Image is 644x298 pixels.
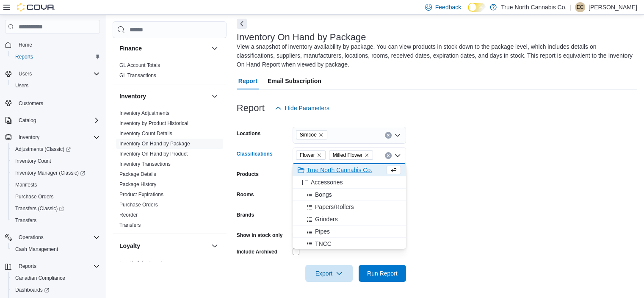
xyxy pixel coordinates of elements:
span: Hide Parameters [285,104,329,112]
a: Inventory Transactions [119,161,171,167]
a: Reorder [119,212,138,218]
span: Inventory Count [12,156,100,166]
h3: Inventory [119,92,146,100]
span: Inventory [15,132,100,142]
h3: Loyalty [119,242,140,250]
span: Package History [119,181,156,188]
span: Bongs [315,190,332,199]
p: True North Cannabis Co. [501,2,567,12]
button: Cash Management [8,243,103,255]
span: Catalog [19,117,36,124]
span: Canadian Compliance [15,275,65,281]
button: Reports [8,51,103,63]
span: Simcoe [296,130,327,139]
span: Customers [19,100,43,107]
span: Inventory Transactions [119,161,171,167]
a: Canadian Compliance [12,273,69,283]
a: Manifests [12,180,40,190]
button: Remove Milled Flower from selection in this group [364,153,369,158]
h3: Inventory On Hand by Package [237,32,366,42]
a: Inventory Manager (Classic) [12,168,88,178]
span: Milled Flower [329,150,373,160]
a: Inventory Count Details [119,131,172,136]
span: Papers/Rollers [315,203,354,211]
button: Papers/Rollers [293,201,406,213]
span: Reports [19,263,36,270]
span: Inventory Count [15,158,51,164]
button: Transfers [8,214,103,226]
span: Adjustments (Classic) [15,146,71,153]
a: Dashboards [12,285,53,295]
div: Inventory [113,108,227,234]
a: Cash Management [12,244,61,254]
span: Simcoe [300,131,317,139]
label: Products [237,171,259,178]
input: Dark Mode [468,3,486,12]
span: Flower [300,151,315,159]
span: Transfers [12,215,100,226]
button: Finance [210,43,220,53]
img: Cova [17,3,55,11]
label: Locations [237,130,261,137]
button: Next [237,19,247,29]
span: Inventory Manager (Classic) [12,168,100,178]
span: Accessories [311,178,343,187]
span: Manifests [15,181,37,188]
button: Accessories [293,176,406,189]
span: Adjustments (Classic) [12,144,100,154]
button: Remove Flower from selection in this group [317,153,322,158]
span: Inventory [19,134,39,141]
span: Transfers [119,222,141,228]
button: Export [305,265,353,282]
a: Reports [12,52,36,62]
span: True North Cannabis Co. [307,166,372,174]
span: Transfers [15,217,36,224]
span: GL Account Totals [119,62,160,69]
span: Product Expirations [119,191,163,198]
span: Canadian Compliance [12,273,100,283]
div: View a snapshot of inventory availability by package. You can view products in stock down to the ... [237,42,633,69]
button: Clear input [385,152,392,159]
a: Inventory by Product Historical [119,120,188,126]
span: Dashboards [12,285,100,295]
label: Brands [237,212,254,218]
span: Purchase Orders [119,201,158,208]
button: Users [8,80,103,92]
button: TNCC [293,238,406,250]
span: EC [577,2,584,12]
button: Users [2,68,103,80]
a: Home [15,40,36,50]
button: Run Report [359,265,406,282]
span: Reorder [119,212,138,218]
span: Grinders [315,215,338,223]
span: Pipes [315,227,330,236]
span: Loyalty Adjustments [119,259,165,266]
span: Inventory Manager (Classic) [15,170,85,176]
a: Dashboards [8,284,103,296]
button: Operations [15,232,47,242]
span: Operations [15,232,100,242]
a: Purchase Orders [12,192,57,202]
a: Adjustments (Classic) [12,144,74,154]
button: Purchase Orders [8,191,103,203]
a: GL Transactions [119,72,156,78]
h3: Finance [119,44,142,53]
button: Manifests [8,179,103,191]
a: Package History [119,181,156,187]
span: Home [19,42,32,48]
button: Inventory [119,92,208,100]
span: Flower [296,150,326,160]
a: Transfers (Classic) [12,203,67,214]
span: Catalog [15,115,100,125]
button: Inventory [2,131,103,143]
button: Customers [2,97,103,109]
button: Inventory [210,91,220,101]
div: Loyalty [113,258,227,281]
button: Reports [15,261,40,271]
span: Cash Management [15,246,58,253]
a: Product Expirations [119,192,163,198]
span: Transfers (Classic) [12,203,100,214]
span: Export [310,265,348,282]
a: Transfers (Classic) [8,203,103,214]
a: Inventory Count [12,156,55,166]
